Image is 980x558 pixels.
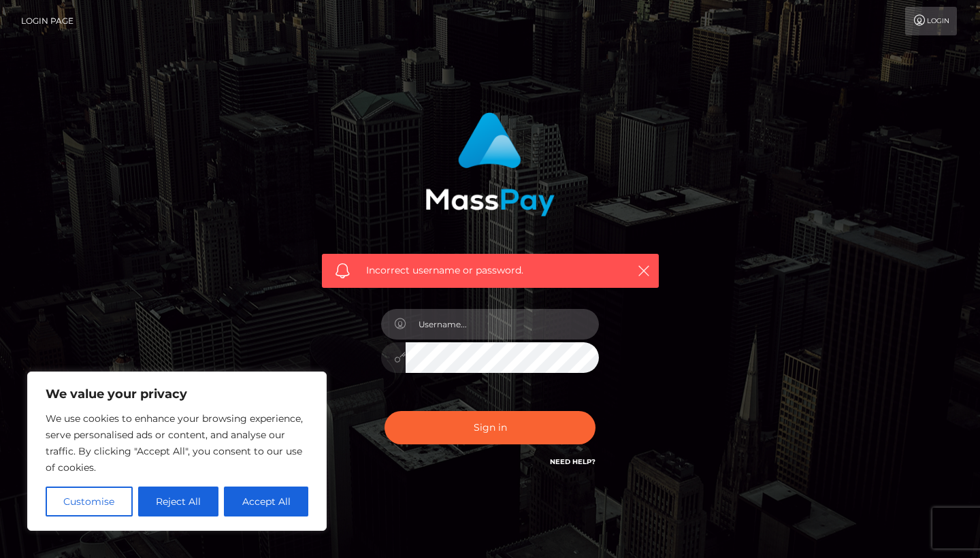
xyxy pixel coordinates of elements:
a: Need Help? [550,457,595,466]
a: Login [905,7,957,35]
input: Username... [406,309,599,340]
a: Login Page [21,7,73,35]
button: Sign in [385,411,595,444]
button: Accept All [224,487,308,516]
p: We use cookies to enhance your browsing experience, serve personalised ads or content, and analys... [46,410,308,476]
button: Reject All [138,487,219,516]
img: MassPay Login [425,112,555,216]
button: Customise [46,487,133,516]
span: Incorrect username or password. [366,263,615,278]
div: We value your privacy [27,372,327,531]
p: We value your privacy [46,386,308,402]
